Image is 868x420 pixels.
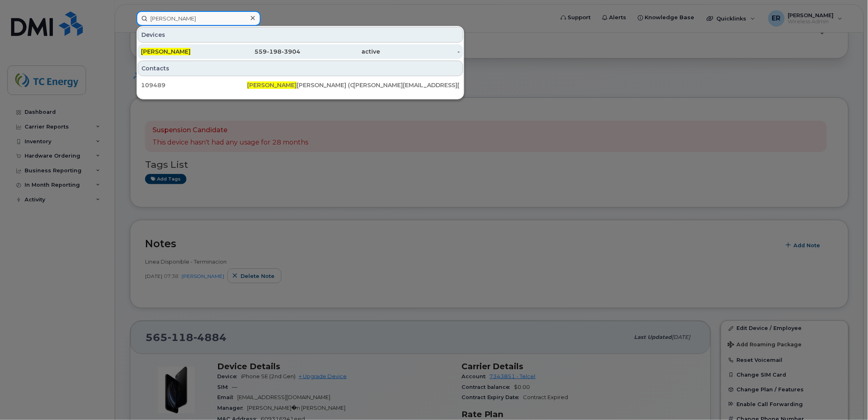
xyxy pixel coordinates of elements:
div: [PERSON_NAME][EMAIL_ADDRESS][DOMAIN_NAME] [354,81,460,89]
div: active [300,47,380,56]
a: 109489[PERSON_NAME][PERSON_NAME] (On Leave)[PERSON_NAME][EMAIL_ADDRESS][DOMAIN_NAME] [138,78,463,93]
span: [PERSON_NAME] [247,81,297,89]
div: 559-198-3904 [221,47,301,56]
div: Contacts [138,61,463,76]
div: [PERSON_NAME] (On Leave) [247,81,353,89]
div: - [380,47,460,56]
div: 109489 [141,81,247,89]
iframe: Messenger Launcher [832,384,862,414]
div: Devices [138,27,463,43]
span: [PERSON_NAME] [141,48,191,55]
a: [PERSON_NAME]559-198-3904active- [138,44,463,59]
input: Find something... [136,11,261,26]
